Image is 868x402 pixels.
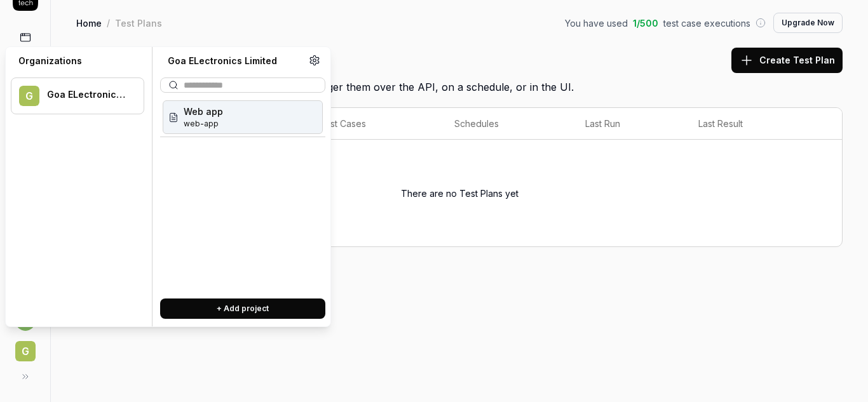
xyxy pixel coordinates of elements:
[76,46,175,74] h1: Test Plans
[309,55,320,70] a: Organization settings
[184,105,223,118] span: Web app
[306,108,442,140] th: Test Cases
[107,17,110,29] div: /
[19,86,39,106] span: G
[573,108,686,140] th: Last Run
[160,55,309,67] div: Goa ELectronics Limited
[115,17,162,29] div: Test Plans
[633,17,658,30] span: 1 / 500
[11,55,144,67] div: Organizations
[565,17,628,30] span: You have used
[90,147,829,239] div: There are no Test Plans yet
[47,89,127,100] div: Goa ELectronics Limited
[160,98,325,288] div: Suggestions
[184,118,223,130] span: Project ID: eT46
[686,108,817,140] th: Last Result
[663,17,750,30] span: test case executions
[76,74,843,95] h2: Groups of Test Cases that can be run as a unit. Trigger them over the API, on a schedule, or in t...
[11,77,144,114] button: GGoa ELectronics Limited
[5,331,45,364] button: G
[442,108,573,140] th: Schedules
[773,13,843,33] button: Upgrade Now
[76,17,102,29] a: Home
[160,298,325,319] button: + Add project
[15,341,36,361] span: G
[731,48,843,73] button: Create Test Plan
